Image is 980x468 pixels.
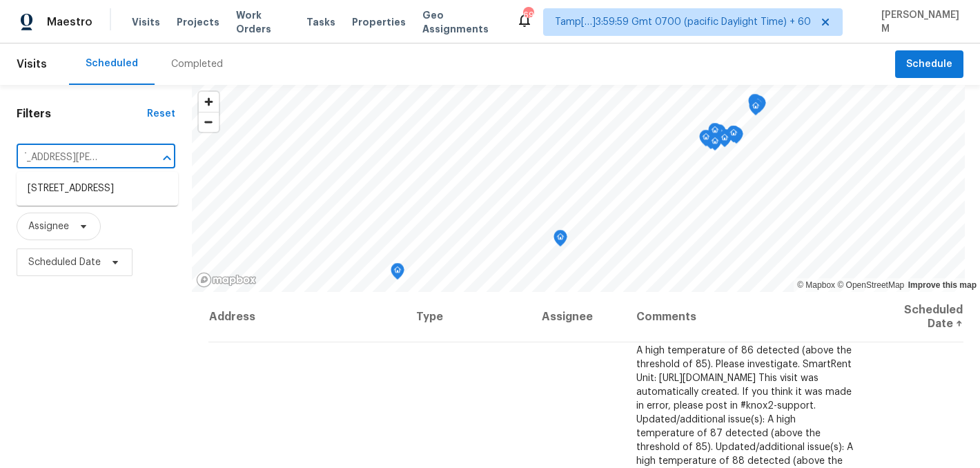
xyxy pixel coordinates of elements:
span: Schedule [906,56,952,73]
div: Map marker [708,134,722,155]
span: Geo Assignments [422,8,500,36]
div: Map marker [553,230,567,251]
div: Map marker [727,126,741,147]
div: Map marker [752,96,766,117]
a: Mapbox homepage [196,272,257,288]
span: Scheduled Date [28,255,101,269]
span: Visits [132,15,160,29]
div: Map marker [749,99,763,120]
span: [PERSON_NAME] M [876,8,959,36]
span: Maestro [47,15,92,29]
span: Work Orders [236,8,290,36]
input: Search for an address... [17,147,137,168]
button: Zoom in [199,92,219,112]
div: Reset [147,107,175,121]
th: Scheduled Date ↑ [867,292,963,342]
div: Map marker [708,123,722,144]
div: Map marker [718,130,732,152]
div: Map marker [729,127,743,148]
span: Properties [352,15,406,29]
a: Improve this map [908,280,977,290]
span: Tamp[…]3:59:59 Gmt 0700 (pacific Daylight Time) + 60 [555,15,811,29]
li: [STREET_ADDRESS] [17,177,178,200]
th: Address [208,292,405,342]
a: Mapbox [797,280,835,290]
div: Map marker [391,263,404,284]
button: Schedule [895,50,963,79]
div: Map marker [712,124,726,146]
th: Comments [625,292,867,342]
div: Map marker [699,130,713,151]
span: Zoom out [199,113,219,132]
div: Completed [171,57,223,71]
a: OpenStreetMap [837,280,904,290]
span: Projects [177,15,219,29]
span: Assignee [28,220,69,233]
span: Visits [17,49,47,79]
div: Map marker [748,94,762,115]
div: Scheduled [86,57,138,70]
div: Map marker [751,95,765,117]
th: Assignee [531,292,625,342]
th: Type [405,292,531,342]
button: Close [157,148,177,168]
h1: Filters [17,107,147,121]
button: Zoom out [199,112,219,132]
canvas: Map [192,85,965,292]
span: Tasks [306,17,335,27]
div: 695 [523,8,533,22]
